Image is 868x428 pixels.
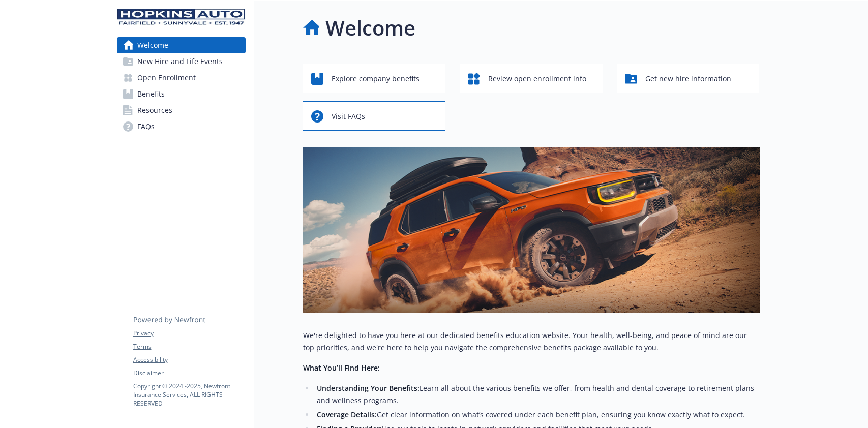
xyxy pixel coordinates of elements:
[332,107,365,126] span: Visit FAQs
[137,86,165,102] span: Benefits
[133,355,245,364] a: Accessibility
[303,147,760,313] img: overview page banner
[133,369,245,378] a: Disclaimer
[137,70,196,86] span: Open Enrollment
[317,410,377,419] strong: Coverage Details:
[137,118,155,135] span: FAQs
[117,102,246,118] a: Resources
[303,329,760,354] p: We're delighted to have you here at our dedicated benefits education website. Your health, well-b...
[117,118,246,135] a: FAQs
[317,383,420,393] strong: Understanding Your Benefits:
[460,64,603,93] button: Review open enrollment info
[117,37,246,53] a: Welcome
[133,329,245,338] a: Privacy
[488,69,586,88] span: Review open enrollment info
[117,53,246,70] a: New Hire and Life Events
[133,382,245,408] p: Copyright © 2024 - 2025 , Newfront Insurance Services, ALL RIGHTS RESERVED
[133,342,245,351] a: Terms
[303,64,446,93] button: Explore company benefits
[117,86,246,102] a: Benefits
[303,101,446,131] button: Visit FAQs
[314,382,760,407] li: Learn all about the various benefits we offer, from health and dental coverage to retirement plan...
[137,53,223,70] span: New Hire and Life Events
[314,409,760,421] li: Get clear information on what’s covered under each benefit plan, ensuring you know exactly what t...
[325,13,415,43] h1: Welcome
[617,64,760,93] button: Get new hire information
[117,70,246,86] a: Open Enrollment
[137,37,168,53] span: Welcome
[303,363,380,373] strong: What You’ll Find Here:
[137,102,172,118] span: Resources
[332,69,420,88] span: Explore company benefits
[645,69,731,88] span: Get new hire information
